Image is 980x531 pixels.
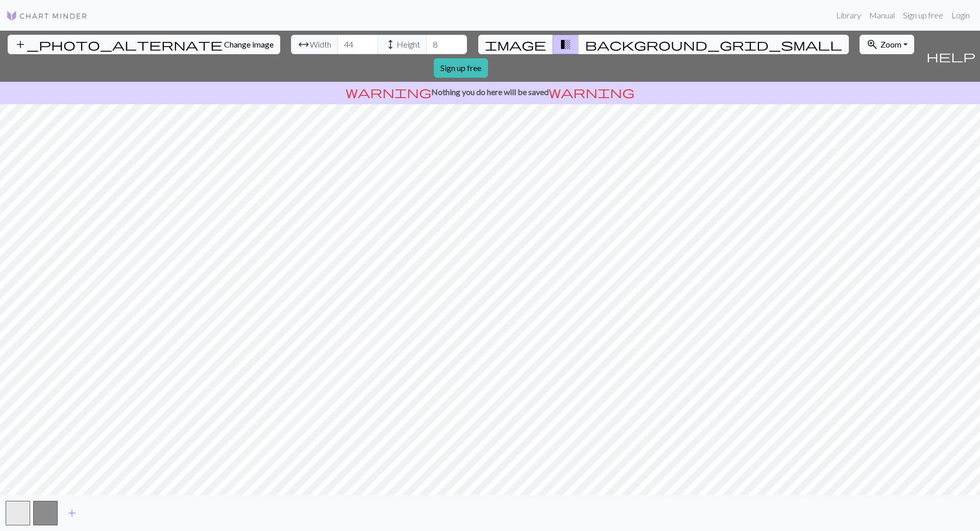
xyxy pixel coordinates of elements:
span: Change image [224,39,274,49]
button: Help [922,31,980,82]
span: transition_fade [559,37,572,52]
span: zoom_in [866,37,878,52]
a: Login [947,5,974,26]
a: Library [832,5,865,26]
span: help [926,49,975,63]
a: Manual [865,5,899,26]
span: add [66,506,78,520]
button: Zoom [860,35,914,54]
span: Width [310,38,331,51]
button: Change image [8,35,280,54]
span: add_photo_alternate [14,37,223,52]
span: arrow_range [298,37,310,52]
span: Zoom [880,39,901,49]
span: background_grid_small [585,37,842,52]
span: Height [397,38,420,51]
span: image [485,37,546,52]
img: Logo [6,10,88,22]
p: Nothing you do here will be saved [4,86,976,98]
a: Sign up free [434,58,488,78]
button: Add color [59,503,85,523]
a: Sign up free [899,5,947,26]
span: warning [549,85,634,99]
span: height [384,37,397,52]
span: warning [346,85,431,99]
